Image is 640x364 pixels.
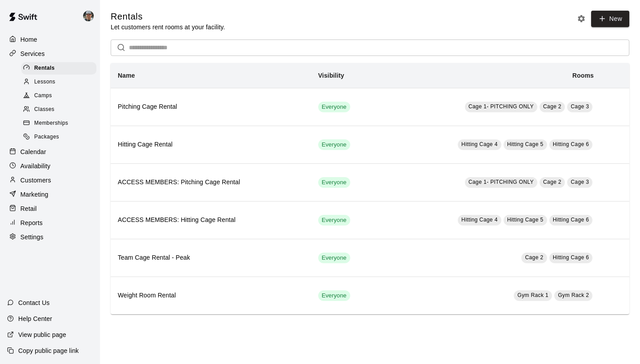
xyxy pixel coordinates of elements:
b: Name [118,72,135,79]
span: Hitting Cage 5 [507,217,544,223]
a: Memberships [21,117,100,131]
p: Let customers rent rooms at your facility. [111,23,225,32]
a: Retail [7,202,93,215]
span: Everyone [318,103,350,111]
h6: ACCESS MEMBERS: Pitching Cage Rental [118,178,304,187]
p: Contact Us [18,298,50,307]
div: This service is visible to all of your customers [318,177,350,188]
img: Adam Broyles [83,11,94,21]
a: New [591,11,629,27]
span: Everyone [318,292,350,300]
span: Hitting Cage 6 [553,141,589,147]
p: Availability [20,162,51,170]
span: Cage 3 [571,103,589,110]
h6: Hitting Cage Rental [118,140,304,150]
a: Availability [7,159,93,173]
p: Customers [20,176,51,185]
div: Rentals [21,62,96,75]
a: Services [7,47,93,60]
h6: Team Cage Rental - Peak [118,253,304,263]
h6: Weight Room Rental [118,291,304,301]
div: This service is visible to all of your customers [318,102,350,112]
a: Packages [21,131,100,144]
p: Copy public page link [18,346,79,355]
table: simple table [111,63,629,314]
span: Cage 1- PITCHING ONLY [468,179,534,185]
h6: ACCESS MEMBERS: Hitting Cage Rental [118,215,304,225]
span: Camps [34,91,52,100]
span: Everyone [318,178,350,187]
span: Cage 2 [543,103,561,110]
a: Classes [21,103,100,117]
span: Rentals [34,64,55,73]
span: Everyone [318,216,350,225]
div: Camps [21,90,96,102]
p: Calendar [20,147,46,156]
span: Hitting Cage 5 [507,141,544,147]
p: Retail [20,204,37,213]
span: Lessons [34,78,56,87]
span: Hitting Cage 4 [461,217,498,223]
span: Cage 2 [525,254,543,261]
div: Lessons [21,76,96,88]
span: Gym Rack 1 [517,292,548,298]
button: Rental settings [575,12,588,25]
a: Customers [7,174,93,187]
a: Home [7,33,93,46]
a: Settings [7,230,93,244]
b: Visibility [318,72,344,79]
div: This service is visible to all of your customers [318,139,350,150]
a: Calendar [7,145,93,158]
p: Marketing [20,190,48,199]
a: Reports [7,216,93,229]
div: Packages [21,131,96,143]
div: This service is visible to all of your customers [318,253,350,263]
div: Adam Broyles [81,7,100,25]
h5: Rentals [111,11,225,23]
div: Memberships [21,117,96,130]
div: This service is visible to all of your customers [318,215,350,226]
span: Cage 1- PITCHING ONLY [468,103,534,110]
a: Lessons [21,75,100,89]
p: Home [20,35,37,44]
span: Cage 2 [543,179,561,185]
p: Settings [20,233,44,241]
span: Memberships [34,119,68,128]
p: Reports [20,218,43,227]
a: Rentals [21,61,100,75]
p: Help Center [18,314,52,323]
span: Gym Rack 2 [558,292,589,298]
span: Hitting Cage 6 [553,217,589,223]
h6: Pitching Cage Rental [118,102,304,112]
span: Classes [34,105,54,114]
span: Cage 3 [571,179,589,185]
span: Packages [34,133,59,142]
span: Everyone [318,141,350,149]
span: Hitting Cage 4 [461,141,498,147]
span: Everyone [318,254,350,262]
p: View public page [18,330,66,339]
b: Rooms [572,72,594,79]
a: Camps [21,89,100,103]
a: Marketing [7,188,93,201]
div: This service is visible to all of your customers [318,290,350,301]
p: Services [20,49,45,58]
span: Hitting Cage 6 [553,254,589,261]
div: Classes [21,103,96,116]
